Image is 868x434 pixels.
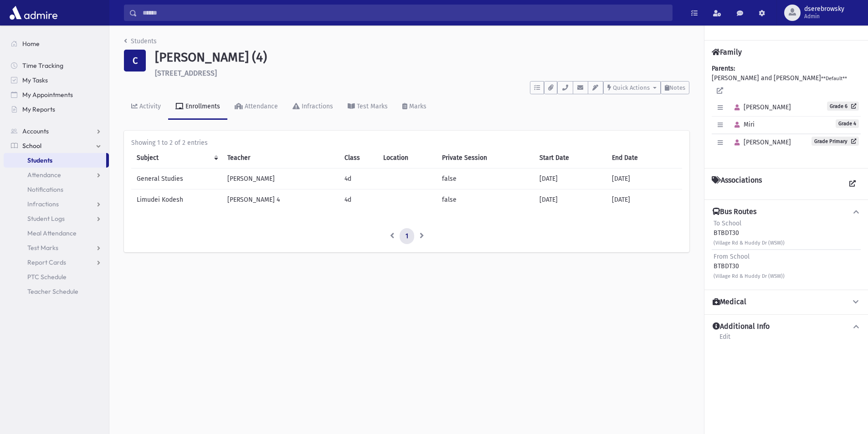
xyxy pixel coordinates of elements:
td: [DATE] [534,189,606,210]
td: false [437,189,534,210]
div: BTBDT30 [714,219,785,247]
a: Notifications [4,182,109,197]
span: My Reports [22,105,55,113]
th: Teacher [222,148,339,168]
span: Admin [804,13,844,20]
a: Students [4,153,106,168]
small: (Village Rd & Huddy Dr (WSW)) [714,240,785,246]
h4: Family [712,48,742,56]
button: Medical [712,297,861,307]
h4: Additional Info [713,322,770,332]
h1: [PERSON_NAME] (4) [155,50,689,65]
b: Parents: [712,65,735,72]
div: C [124,50,146,71]
td: [DATE] [606,168,682,189]
a: Meal Attendance [4,226,109,240]
span: Miri [730,121,755,128]
td: false [437,168,534,189]
th: Start Date [534,148,606,168]
a: Attendance [227,94,285,120]
div: Showing 1 to 2 of 2 entries [131,138,682,148]
a: Accounts [4,124,109,138]
div: Marks [407,102,426,110]
span: Teacher Schedule [27,287,78,296]
span: Quick Actions [613,84,650,91]
span: Notifications [27,185,63,194]
input: Search [137,5,672,21]
div: Test Marks [355,102,388,110]
div: BTBDT30 [714,252,785,281]
a: My Appointments [4,87,109,102]
th: Subject [131,148,222,168]
div: Infractions [300,102,333,110]
span: PTC Schedule [27,273,67,281]
span: Notes [669,84,685,91]
a: View all Associations [844,176,861,192]
span: Report Cards [27,258,66,266]
th: Location [378,148,437,168]
th: End Date [606,148,682,168]
span: My Tasks [22,76,48,84]
a: My Tasks [4,73,109,87]
td: 4d [339,168,378,189]
td: [DATE] [606,189,682,210]
a: Activity [124,94,168,120]
span: Student Logs [27,214,65,223]
small: (Village Rd & Huddy Dr (WSW)) [714,273,785,279]
a: Edit [719,332,731,348]
a: Test Marks [340,94,395,120]
a: 1 [400,228,414,245]
th: Class [339,148,378,168]
span: Attendance [27,171,61,179]
h4: Medical [713,297,746,307]
a: Teacher Schedule [4,284,109,299]
a: Enrollments [168,94,227,120]
span: Home [22,40,40,48]
span: Time Tracking [22,61,63,70]
span: From School [714,253,750,260]
div: Attendance [243,102,278,110]
span: Accounts [22,127,49,135]
a: Home [4,36,109,51]
div: [PERSON_NAME] and [PERSON_NAME] [712,64,861,161]
a: Attendance [4,168,109,182]
a: Grade 6 [827,102,859,111]
span: School [22,142,41,150]
td: General Studies [131,168,222,189]
td: [PERSON_NAME] 4 [222,189,339,210]
button: Notes [661,81,689,94]
span: Test Marks [27,244,58,252]
a: Test Marks [4,240,109,255]
span: Students [27,156,52,164]
th: Private Session [437,148,534,168]
a: My Reports [4,102,109,117]
td: Limudei Kodesh [131,189,222,210]
span: Infractions [27,200,59,208]
button: Bus Routes [712,207,861,217]
a: School [4,138,109,153]
h4: Associations [712,176,762,192]
td: [DATE] [534,168,606,189]
span: Grade 4 [836,119,859,128]
h6: [STREET_ADDRESS] [155,69,689,77]
img: AdmirePro [7,4,60,22]
a: PTC Schedule [4,270,109,284]
div: Enrollments [184,102,220,110]
div: Activity [138,102,161,110]
span: Meal Attendance [27,229,77,237]
span: dserebrowsky [804,5,844,13]
a: Time Tracking [4,58,109,73]
a: Students [124,37,157,45]
button: Additional Info [712,322,861,332]
a: Marks [395,94,434,120]
td: 4d [339,189,378,210]
button: Quick Actions [603,81,661,94]
h4: Bus Routes [713,207,756,217]
td: [PERSON_NAME] [222,168,339,189]
nav: breadcrumb [124,36,157,50]
span: My Appointments [22,91,73,99]
span: To School [714,220,741,227]
span: [PERSON_NAME] [730,138,791,146]
a: Report Cards [4,255,109,270]
a: Student Logs [4,211,109,226]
